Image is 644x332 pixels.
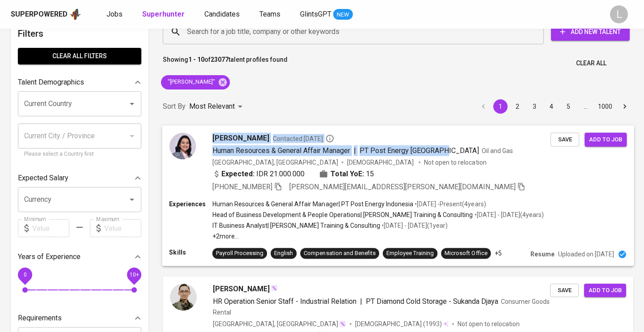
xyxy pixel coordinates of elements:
[212,221,380,230] p: IT Business Analyst | [PERSON_NAME] Training & Consulting
[589,285,622,296] span: Add to job
[104,219,141,237] input: Value
[366,297,498,306] span: PT Diamond Cold Storage - Sukanda Djaya
[161,78,220,86] span: "[PERSON_NAME]"
[445,249,487,258] div: Microsoft Office
[18,313,62,323] p: Requirements
[333,10,353,19] span: NEW
[366,168,374,179] span: 15
[355,319,449,328] div: (1993)
[585,132,627,146] button: Add to job
[271,285,278,292] img: magic_wand.svg
[360,146,479,154] span: PT Post Energy [GEOGRAPHIC_DATA]
[354,145,356,156] span: |
[589,134,622,145] span: Add to job
[18,73,141,91] div: Talent Demographics
[213,297,356,306] span: HR Operation Senior Staff - Industrial Relation
[300,9,353,20] a: GlintsGPT NEW
[221,168,254,179] b: Expected:
[578,102,593,111] div: …
[259,9,282,20] a: Teams
[25,51,134,62] span: Clear All filters
[300,10,331,18] span: GlintsGPT
[584,284,626,298] button: Add to job
[188,56,204,63] b: 1 - 10
[475,99,633,114] nav: pagination navigation
[510,99,525,114] button: Go to page 2
[161,75,230,89] div: "[PERSON_NAME]"
[204,9,241,20] a: Candidates
[458,319,520,328] p: Not open to relocation
[18,77,84,88] p: Talent Demographics
[189,101,235,112] p: Most Relevant
[424,157,486,166] p: Not open to relocation
[69,8,81,21] img: app logo
[18,169,141,187] div: Expected Salary
[339,320,346,328] img: magic_wand.svg
[289,182,516,191] span: [PERSON_NAME][EMAIL_ADDRESS][PERSON_NAME][DOMAIN_NAME]
[551,132,579,146] button: Save
[216,249,263,258] div: Payroll Processing
[106,9,124,20] a: Jobs
[163,101,186,112] p: Sort By
[380,221,448,230] p: • [DATE] - [DATE] ( 1 year )
[259,10,280,18] span: Teams
[527,99,542,114] button: Go to page 3
[189,98,246,115] div: Most Relevant
[23,272,26,278] span: 0
[11,9,68,20] div: Superpowered
[274,249,293,258] div: English
[126,98,138,110] button: Open
[304,249,375,258] div: Compensation and Benefits
[326,134,335,143] svg: By Batam recruiter
[212,232,544,241] p: +2 more ...
[355,319,423,328] span: [DEMOGRAPHIC_DATA]
[493,99,508,114] button: page 1
[126,193,138,206] button: Open
[413,200,486,209] p: • [DATE] - Present ( 4 years )
[360,296,362,307] span: |
[610,5,628,23] div: L
[169,132,196,159] img: 740184123a4548cc1ae29ffc227df6c0.png
[555,134,575,145] span: Save
[572,55,610,72] button: Clear All
[482,147,513,154] span: Oil and Gas
[213,298,550,316] span: Consumer Goods Rental
[330,168,364,179] b: Total YoE:
[544,99,559,114] button: Go to page 4
[273,134,334,143] span: Contacted [DATE]
[347,157,415,166] span: [DEMOGRAPHIC_DATA]
[212,146,350,154] span: Human Resources & General Affair Manager
[18,251,80,262] p: Years of Experience
[18,48,141,64] button: Clear All filters
[18,26,141,41] h6: Filters
[212,182,272,191] span: [PHONE_NUMBER]
[212,210,473,219] p: Head of Business Development & People Operations | [PERSON_NAME] Training & Consulting
[170,284,197,311] img: ef34082ab67f6162e05a320162e478e0.jpeg
[142,10,185,18] b: Superhunter
[212,132,269,143] span: [PERSON_NAME]
[473,210,544,219] p: • [DATE] - [DATE] ( 4 years )
[558,26,623,38] span: Add New Talent
[212,168,305,179] div: IDR 21.000.000
[18,309,141,327] div: Requirements
[213,284,270,294] span: [PERSON_NAME]
[618,99,632,114] button: Go to next page
[163,126,633,266] a: [PERSON_NAME]Contacted [DATE]Human Resources & General Affair Manager|PT Post Energy [GEOGRAPHIC_...
[32,219,69,237] input: Value
[576,58,606,69] span: Clear All
[555,285,574,296] span: Save
[386,249,434,258] div: Employee Training
[106,10,123,18] span: Jobs
[495,249,502,258] p: +5
[212,200,413,209] p: Human Resources & General Affair Manager | PT Post Energy Indonesia
[142,9,186,20] a: Superhunter
[169,248,212,257] p: Skills
[18,173,68,183] p: Expected Salary
[550,284,579,298] button: Save
[204,10,240,18] span: Candidates
[163,55,288,72] p: Showing of talent profiles found
[129,272,139,278] span: 10+
[530,250,555,259] p: Resume
[24,150,135,159] p: Please select a Country first
[211,56,229,63] b: 23077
